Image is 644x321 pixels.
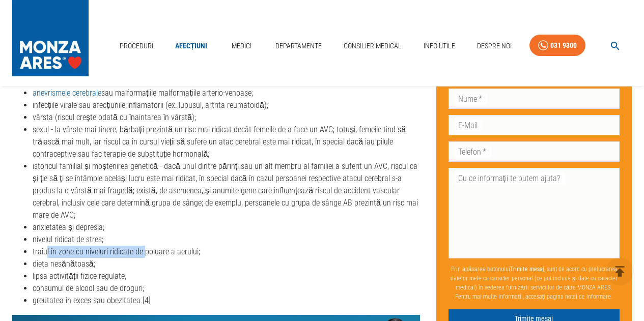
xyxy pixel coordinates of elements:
a: Despre Noi [473,36,516,56]
li: nivelul ridicat de stres; [33,234,420,246]
a: Departamente [271,36,326,56]
li: dieta nesănătoasă; [33,258,420,270]
li: infecțiile virale sau afecțiunile inflamatorii (ex: lupusul, artrita reumatoidă); [33,99,420,111]
a: Info Utile [419,36,459,56]
b: Trimite mesaj [510,266,544,273]
li: istoricul familial și moștenirea genetică - dacă unul dintre părinți sau un alt membru al familie... [33,160,420,221]
a: 031 9300 [529,35,585,56]
li: greutatea în exces sau obezitatea.[4] [33,295,420,307]
p: Prin apăsarea butonului , sunt de acord cu prelucrarea datelor mele cu caracter personal (ce pot ... [449,260,620,305]
li: sau malformațiile malformațiile arterio-venoase; [33,87,420,99]
li: traiul în zone cu niveluri ridicate de poluare a aerului; [33,246,420,258]
div: 031 9300 [550,39,577,52]
a: Medici [225,36,258,56]
li: sexul - la vârste mai tinere, bărbații prezintă un risc mai ridicat decât femeile de a face un AV... [33,124,420,160]
li: lipsa activității fizice regulate; [33,270,420,282]
button: delete [606,257,634,285]
li: consumul de alcool sau de droguri; [33,282,420,295]
li: vârsta (riscul crește odată cu înaintarea în vârstă); [33,111,420,124]
a: anevrismele cerebrale [33,88,101,98]
a: Consilier Medical [340,36,406,56]
a: Proceduri [116,36,157,56]
a: Afecțiuni [171,36,212,56]
li: anxietatea și depresia; [33,221,420,234]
